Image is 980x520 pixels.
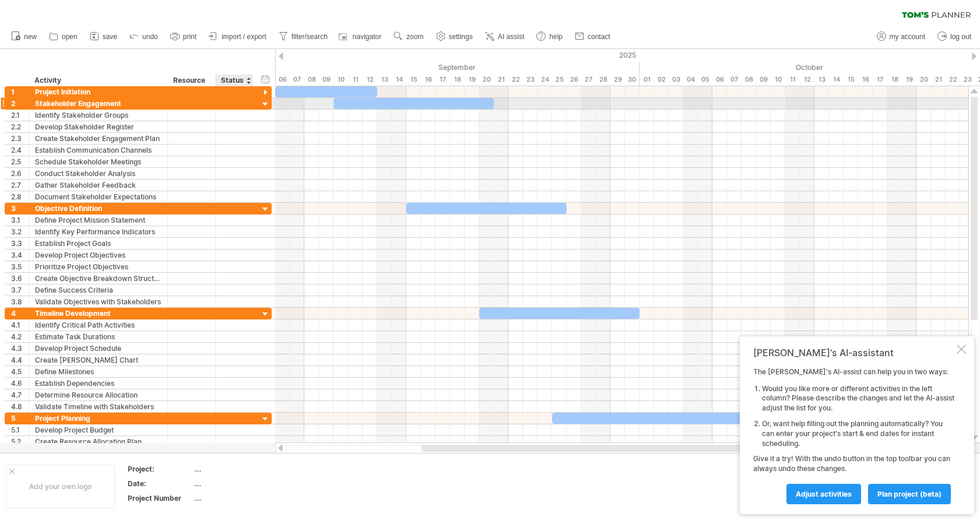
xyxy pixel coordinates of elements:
[11,133,29,144] div: 2.3
[844,73,858,86] div: Wednesday, 15 October 2025
[353,33,381,41] span: navigator
[128,493,192,503] div: Project Number
[890,33,925,41] span: my account
[950,33,971,41] span: log out
[167,29,200,44] a: print
[11,296,29,307] div: 3.8
[465,73,479,86] div: Friday, 19 September 2025
[11,145,29,156] div: 2.4
[363,73,377,86] div: Friday, 12 September 2025
[221,75,247,86] div: Status
[24,33,37,41] span: new
[35,308,161,319] div: Timeline Development
[902,73,916,86] div: Sunday, 19 October 2025
[35,180,161,191] div: Gather Stakeholder Feedback
[392,73,406,86] div: Sunday, 14 September 2025
[35,319,161,331] div: Identify Critical Path Activities
[62,33,78,41] span: open
[319,73,333,86] div: Tuesday, 9 September 2025
[11,203,29,214] div: 3
[11,273,29,284] div: 3.6
[742,73,756,86] div: Wednesday, 8 October 2025
[508,73,523,86] div: Monday, 22 September 2025
[873,73,887,86] div: Friday, 17 October 2025
[498,33,524,41] span: AI assist
[35,401,161,412] div: Validate Timeline with Stakeholders
[753,347,954,359] div: [PERSON_NAME]'s AI-assistant
[479,73,494,86] div: Saturday, 20 September 2025
[348,73,363,86] div: Thursday, 11 September 2025
[35,261,161,272] div: Prioritize Project Objectives
[35,156,161,167] div: Schedule Stakeholder Meetings
[35,168,161,179] div: Conduct Stakeholder Analysis
[173,75,209,86] div: Resource
[669,73,683,86] div: Friday, 3 October 2025
[625,73,640,86] div: Tuesday, 30 September 2025
[11,191,29,202] div: 2.8
[290,73,304,86] div: Sunday, 7 September 2025
[222,33,266,41] span: import / export
[538,73,552,86] div: Wednesday, 24 September 2025
[406,33,423,41] span: zoom
[46,29,81,44] a: open
[194,464,292,474] div: ....
[406,73,421,86] div: Monday, 15 September 2025
[35,413,161,424] div: Project Planning
[11,319,29,331] div: 4.1
[753,367,954,504] div: The [PERSON_NAME]'s AI-assist can help you in two ways: Give it a try! With the undo button in th...
[11,261,29,272] div: 3.5
[596,73,610,86] div: Sunday, 28 September 2025
[35,284,161,296] div: Define Success Criteria
[785,73,800,86] div: Saturday, 11 October 2025
[756,73,771,86] div: Thursday, 9 October 2025
[11,226,29,237] div: 3.2
[11,331,29,342] div: 4.2
[35,436,161,447] div: Create Resource Allocation Plan
[8,29,40,44] a: new
[482,29,528,44] a: AI assist
[771,73,785,86] div: Friday, 10 October 2025
[549,33,563,41] span: help
[552,73,567,86] div: Thursday, 25 September 2025
[874,29,929,44] a: my account
[35,273,161,284] div: Create Objective Breakdown Structure
[35,378,161,389] div: Establish Dependencies
[35,98,161,109] div: Stakeholder Engagement
[34,75,161,86] div: Activity
[87,29,121,44] a: save
[35,424,161,435] div: Develop Project Budget
[275,73,290,86] div: Saturday, 6 September 2025
[610,73,625,86] div: Monday, 29 September 2025
[421,73,435,86] div: Tuesday, 16 September 2025
[35,203,161,214] div: Objective Definition
[202,61,640,73] div: September 2025
[960,73,975,86] div: Thursday, 23 October 2025
[523,73,538,86] div: Tuesday, 23 September 2025
[450,73,465,86] div: Thursday, 18 September 2025
[35,354,161,366] div: Create [PERSON_NAME] Chart
[935,29,975,44] a: log out
[796,490,852,498] span: Adjust activities
[11,401,29,412] div: 4.8
[6,465,115,508] div: Add your own logo
[35,366,161,377] div: Define Milestones
[11,250,29,261] div: 3.4
[35,145,161,156] div: Establish Communication Channels
[814,73,829,86] div: Monday, 13 October 2025
[11,284,29,296] div: 3.7
[35,86,161,97] div: Project Initiation
[337,29,385,44] a: navigator
[206,29,270,44] a: import / export
[786,484,861,504] a: Adjust activities
[183,33,196,41] span: print
[11,121,29,132] div: 2.2
[946,73,960,86] div: Wednesday, 22 October 2025
[194,479,292,489] div: ....
[333,73,348,86] div: Wednesday, 10 September 2025
[11,413,29,424] div: 5
[494,73,508,86] div: Sunday, 21 September 2025
[762,419,954,448] li: Or, want help filling out the planning automatically? You can enter your project's start & end da...
[877,490,942,498] span: plan project (beta)
[276,29,331,44] a: filter/search
[858,73,873,86] div: Thursday, 16 October 2025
